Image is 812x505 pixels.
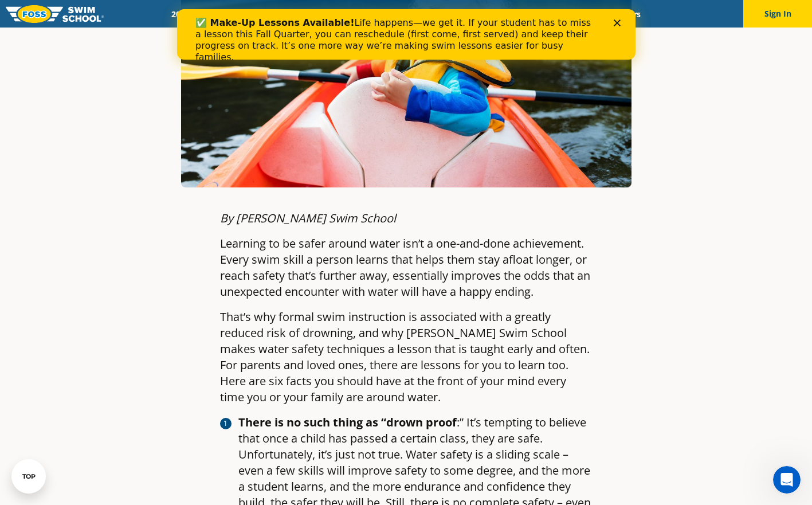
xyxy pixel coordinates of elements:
[220,236,593,300] p: Learning to be safer around water isn’t a one-and-done achievement. Every swim skill a person lea...
[603,9,650,19] a: Careers
[22,473,36,480] div: TOP
[437,10,448,17] div: Close
[281,9,382,19] a: Swim Path® Program
[382,9,446,19] a: About FOSS
[6,5,104,23] img: FOSS Swim School Logo
[220,210,396,226] em: By [PERSON_NAME] Swim School
[238,414,457,430] strong: There is no such thing as “drown proof
[233,9,281,19] a: Schools
[220,309,593,405] p: That’s why formal swim instruction is associated with a greatly reduced risk of drowning, and why...
[162,9,233,19] a: 2025 Calendar
[177,9,636,60] iframe: Intercom live chat banner
[567,9,603,19] a: Blog
[773,466,801,494] iframe: Intercom live chat
[18,8,422,54] div: Life happens—we get it. If your student has to miss a lesson this Fall Quarter, you can reschedul...
[18,8,177,19] b: ✅ Make-Up Lessons Available!
[446,9,567,19] a: Swim Like [PERSON_NAME]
